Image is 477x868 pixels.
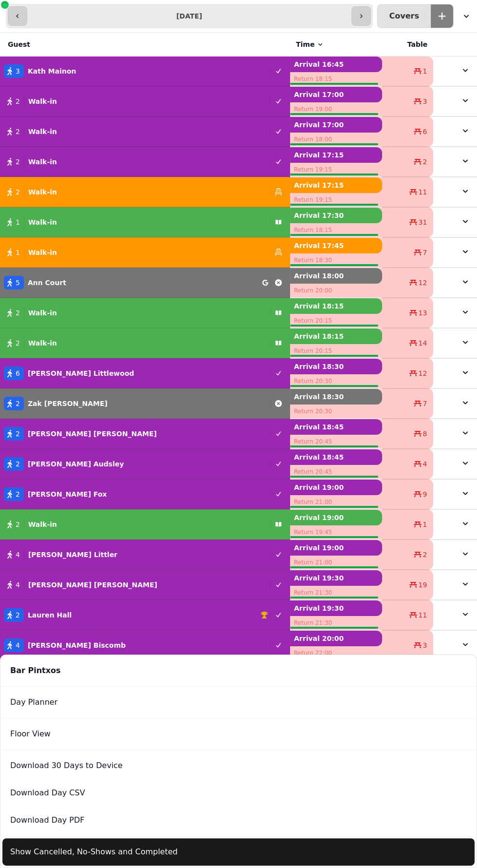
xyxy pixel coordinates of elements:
[2,752,475,779] button: Download 30 Days to Device
[2,838,475,866] button: Show Cancelled, No-Shows and Completed
[2,779,475,807] button: Download Day CSV
[2,657,475,684] div: Bar Pintxos
[2,689,475,716] a: Day Planner
[2,720,475,748] a: Floor View
[2,807,475,834] button: Download Day PDF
